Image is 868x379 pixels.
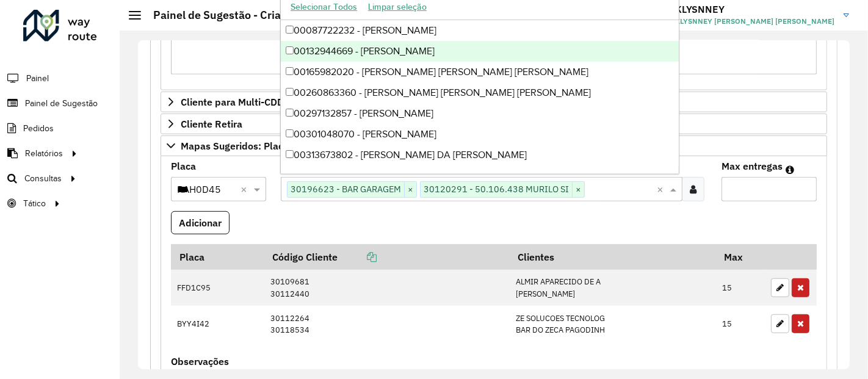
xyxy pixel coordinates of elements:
[171,306,264,342] td: BYY4I42
[264,270,510,306] td: 30109681 30112440
[509,306,715,342] td: ZE SOLUCOES TECNOLOG BAR DO ZECA PAGODINH
[171,244,264,270] th: Placa
[161,92,827,112] a: Cliente para Multi-CDD/Internalização
[264,306,510,342] td: 30112264 30118534
[338,251,377,263] a: Copiar
[509,244,715,270] th: Clientes
[509,270,715,306] td: ALMIR APARECIDO DE A [PERSON_NAME]
[181,97,353,107] span: Cliente para Multi-CDD/Internalização
[25,147,63,160] span: Relatórios
[281,103,679,124] div: 00297132857 - [PERSON_NAME]
[281,145,679,165] div: 00313673802 - [PERSON_NAME] DA [PERSON_NAME]
[675,16,834,27] span: KLYSNNEY [PERSON_NAME] [PERSON_NAME]
[181,141,324,151] span: Mapas Sugeridos: Placa-Cliente
[161,135,827,156] a: Mapas Sugeridos: Placa-Cliente
[23,122,54,135] span: Pedidos
[288,182,404,197] span: 30196623 - BAR GARAGEM
[281,62,679,82] div: 00165982020 - [PERSON_NAME] [PERSON_NAME] [PERSON_NAME]
[572,182,584,197] span: ×
[786,165,794,175] em: Máximo de clientes que serão colocados na mesma rota com os clientes informados
[171,270,264,306] td: FFD1C95
[281,165,679,186] div: 00389038733 - [PERSON_NAME]
[26,72,49,85] span: Painel
[171,159,196,173] label: Placa
[281,41,679,62] div: 00132944669 - [PERSON_NAME]
[264,244,510,270] th: Código Cliente
[675,4,834,15] h3: KLYSNNEY
[722,159,783,173] label: Max entregas
[716,306,765,342] td: 15
[404,182,416,197] span: ×
[171,354,229,369] label: Observações
[716,244,765,270] th: Max
[716,270,765,306] td: 15
[171,211,230,234] button: Adicionar
[23,197,46,210] span: Tático
[421,182,572,197] span: 30120291 - 50.106.438 MURILO SI
[24,172,62,185] span: Consultas
[141,9,327,22] h2: Painel de Sugestão - Criar registro
[181,119,242,129] span: Cliente Retira
[281,20,679,41] div: 00087722232 - [PERSON_NAME]
[241,182,251,197] span: Clear all
[657,182,667,197] span: Clear all
[281,124,679,145] div: 00301048070 - [PERSON_NAME]
[25,97,98,110] span: Painel de Sugestão
[161,114,827,134] a: Cliente Retira
[281,82,679,103] div: 00260863360 - [PERSON_NAME] [PERSON_NAME] [PERSON_NAME]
